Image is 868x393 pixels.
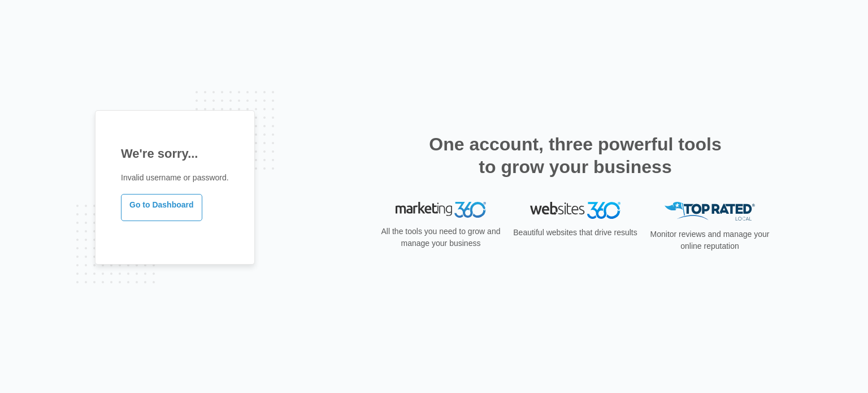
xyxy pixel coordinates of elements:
img: Top Rated Local [665,202,755,221]
p: Invalid username or password. [121,172,229,184]
p: All the tools you need to grow and manage your business [377,226,504,249]
h2: One account, three powerful tools to grow your business [426,133,725,178]
p: Beautiful websites that drive results [512,227,639,239]
img: Websites 360 [530,202,620,218]
a: Go to Dashboard [121,194,202,221]
img: Marketing 360 [396,202,486,218]
h1: We're sorry... [121,144,229,163]
p: Monitor reviews and manage your online reputation [646,228,773,252]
